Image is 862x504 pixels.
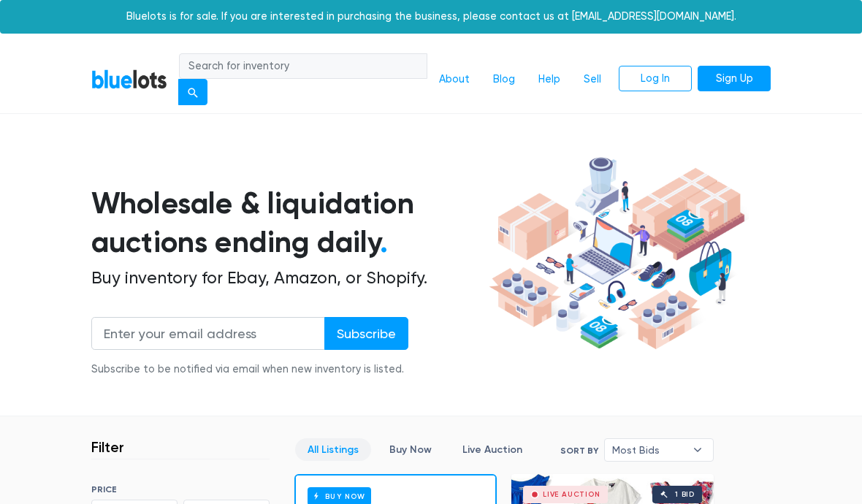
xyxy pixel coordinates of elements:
a: Live Auction [450,438,535,461]
a: Blog [481,66,527,93]
a: BlueLots [91,69,167,90]
a: Sell [572,66,613,93]
a: Sign Up [698,66,771,92]
img: hero-ee84e7d0318cb26816c560f6b4441b76977f77a177738b4e94f68c95b2b83dbb.png [485,152,749,354]
span: . [380,224,388,260]
input: Subscribe [324,317,408,350]
input: Enter your email address [91,317,325,350]
b: ▾ [682,439,713,461]
a: Help [527,66,572,93]
a: Buy Now [377,438,444,461]
div: 1 bid [675,491,695,498]
input: Search for inventory [179,53,427,80]
label: Sort By [560,444,598,457]
h1: Wholesale & liquidation auctions ending daily [91,184,485,261]
span: Most Bids [612,439,685,461]
h2: Buy inventory for Ebay, Amazon, or Shopify. [91,268,485,289]
a: About [427,66,481,93]
div: Subscribe to be notified via email when new inventory is listed. [91,362,408,378]
a: All Listings [295,438,371,461]
div: Live Auction [543,491,600,498]
h6: PRICE [91,484,270,495]
a: Log In [619,66,692,92]
h3: Filter [91,438,124,456]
